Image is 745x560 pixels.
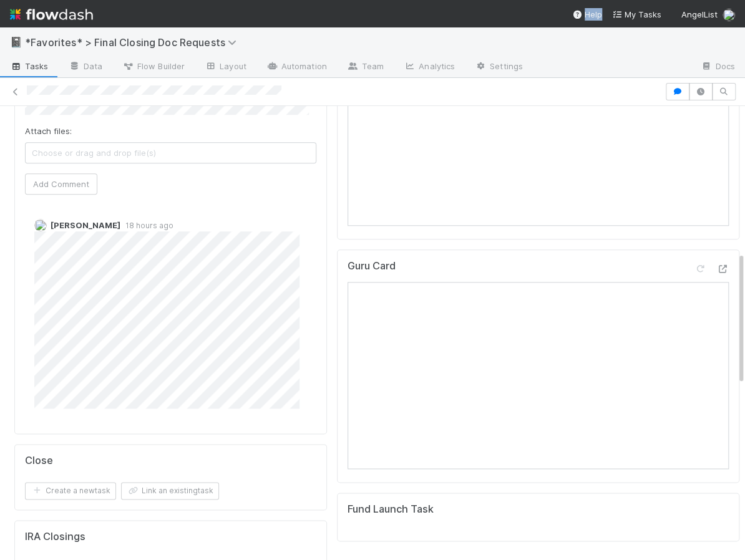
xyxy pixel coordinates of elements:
[337,57,394,77] a: Team
[120,221,173,230] span: 18 hours ago
[348,503,434,516] h5: Fund Launch Task
[34,219,47,231] img: avatar_cbf6e7c1-1692-464b-bc1b-b8582b2cbdce.png
[10,37,22,47] span: 📓
[25,125,72,137] label: Attach files:
[112,57,195,77] a: Flow Builder
[25,482,116,500] button: Create a newtask
[572,8,602,21] div: Help
[26,143,316,163] span: Choose or drag and drop file(s)
[348,260,396,273] h5: Guru Card
[25,531,85,543] h5: IRA Closings
[691,57,745,77] a: Docs
[195,57,256,77] a: Layout
[25,173,97,195] button: Add Comment
[681,9,718,19] span: AngelList
[10,4,93,25] img: logo-inverted-e16ddd16eac7371096b0.svg
[256,57,337,77] a: Automation
[51,220,120,230] span: [PERSON_NAME]
[394,57,465,77] a: Analytics
[121,482,219,500] button: Link an existingtask
[465,57,533,77] a: Settings
[612,9,661,19] span: My Tasks
[10,60,49,72] span: Tasks
[25,36,243,49] span: *Favorites* > Final Closing Doc Requests
[122,60,185,72] span: Flow Builder
[612,8,661,21] a: My Tasks
[723,9,735,21] img: avatar_b467e446-68e1-4310-82a7-76c532dc3f4b.png
[25,455,53,467] h5: Close
[59,57,112,77] a: Data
